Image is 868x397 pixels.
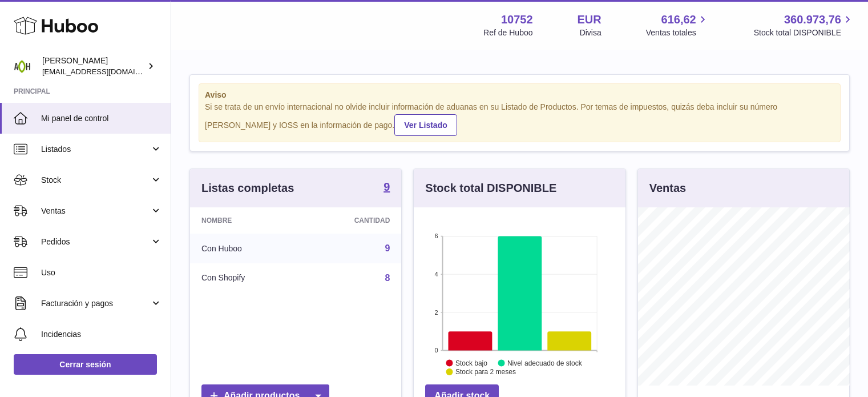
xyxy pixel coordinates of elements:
[41,206,150,216] span: Ventas
[41,113,162,124] span: Mi panel de control
[385,273,390,283] a: 8
[435,308,438,315] text: 2
[41,175,150,186] span: Stock
[425,181,556,196] h3: Stock total DISPONIBLE
[42,55,145,77] div: [PERSON_NAME]
[646,12,709,38] a: 616,62 Ventas totales
[435,347,438,354] text: 0
[302,207,402,234] th: Cantidad
[190,263,302,293] td: Con Shopify
[41,144,150,155] span: Listados
[14,58,31,75] img: ventas@adaptohealue.com
[201,181,294,196] h3: Listas completas
[41,329,162,340] span: Incidencias
[383,181,390,195] a: 9
[435,232,438,239] text: 6
[649,181,686,196] h3: Ventas
[41,236,150,247] span: Pedidos
[383,181,390,193] strong: 9
[501,12,533,27] strong: 10752
[661,12,696,27] span: 616,62
[578,12,601,27] strong: EUR
[205,90,834,101] strong: Aviso
[435,271,438,278] text: 4
[483,27,532,38] div: Ref de Huboo
[784,12,841,27] span: 360.973,76
[394,114,457,136] a: Ver Listado
[42,67,168,76] span: [EMAIL_ADDRESS][DOMAIN_NAME]
[646,27,709,38] span: Ventas totales
[754,27,854,38] span: Stock total DISPONIBLE
[190,207,302,234] th: Nombre
[385,243,390,253] a: 9
[205,102,834,136] div: Si se trata de un envío internacional no olvide incluir información de aduanas en su Listado de P...
[41,267,162,278] span: Uso
[190,234,302,263] td: Con Huboo
[580,27,601,38] div: Divisa
[14,354,157,375] a: Cerrar sesión
[41,298,150,309] span: Facturación y pagos
[754,12,854,38] a: 360.973,76 Stock total DISPONIBLE
[507,359,583,367] text: Nivel adecuado de stock
[455,359,487,367] text: Stock bajo
[455,368,516,376] text: Stock para 2 meses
